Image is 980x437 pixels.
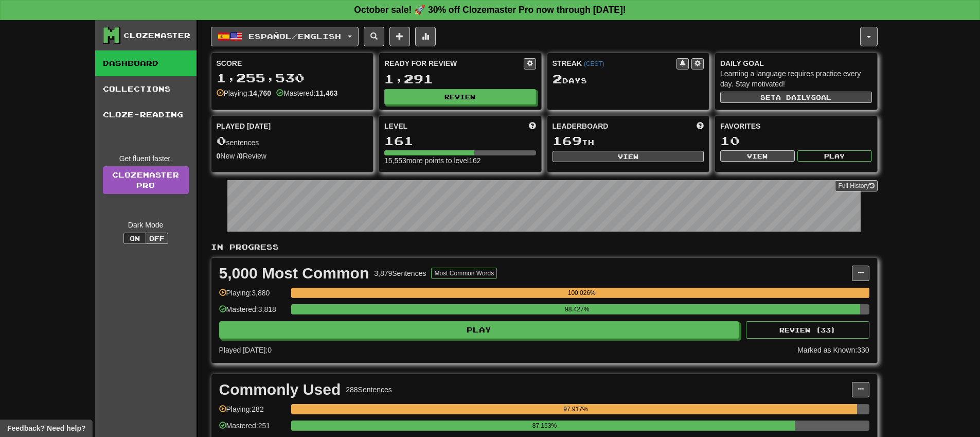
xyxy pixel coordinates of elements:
strong: 11,463 [315,89,337,97]
div: 3,879 Sentences [374,268,426,278]
a: Dashboard [95,50,197,76]
span: Español / English [248,32,341,41]
button: Review [384,89,536,104]
button: Most Common Words [431,268,497,279]
div: 97.917% [294,404,857,414]
span: Score more points to level up [529,121,536,131]
div: Get fluent faster. [103,153,189,164]
div: Favorites [720,121,872,131]
span: This week in points, UTC [697,121,704,131]
button: Play [797,150,872,162]
div: Dark Mode [103,220,189,230]
button: Add sentence to collection [389,27,410,46]
button: Play [219,321,740,339]
span: Open feedback widget [7,423,85,433]
div: 5,000 Most Common [219,266,369,281]
span: 2 [553,72,562,86]
span: Played [DATE] [217,121,271,131]
span: a daily [776,94,811,101]
div: Commonly Used [219,382,341,397]
strong: 0 [239,152,243,160]
a: Cloze-Reading [95,102,197,128]
span: 0 [217,133,226,148]
button: On [123,233,146,244]
a: (CEST) [584,60,604,67]
div: Score [217,58,368,68]
div: Daily Goal [720,58,872,68]
div: 288 Sentences [346,384,392,395]
div: Learning a language requires practice every day. Stay motivated! [720,68,872,89]
strong: 0 [217,152,221,160]
button: Español/English [211,27,359,46]
div: Mastered: [276,88,337,98]
div: Marked as Known: 330 [797,345,869,355]
button: Off [146,233,168,244]
button: More stats [415,27,436,46]
div: 98.427% [294,304,860,314]
p: In Progress [211,242,878,252]
span: Leaderboard [553,121,609,131]
div: 161 [384,134,536,147]
div: 1,291 [384,73,536,85]
a: Collections [95,76,197,102]
div: sentences [217,134,368,148]
a: ClozemasterPro [103,166,189,194]
span: Played [DATE]: 0 [219,346,272,354]
button: Full History [835,180,877,191]
strong: 14,760 [249,89,271,97]
button: Seta dailygoal [720,92,872,103]
div: th [553,134,704,148]
span: 169 [553,133,582,148]
button: View [720,150,795,162]
div: Playing: [217,88,272,98]
button: View [553,151,704,162]
button: Search sentences [364,27,384,46]
div: 15,553 more points to level 162 [384,155,536,166]
div: Ready for Review [384,58,524,68]
div: 100.026% [294,288,869,298]
div: Streak [553,58,677,68]
div: 1,255,530 [217,72,368,84]
div: Playing: 282 [219,404,286,421]
strong: October sale! 🚀 30% off Clozemaster Pro now through [DATE]! [354,5,626,15]
button: Review (33) [746,321,869,339]
div: Playing: 3,880 [219,288,286,305]
div: New / Review [217,151,368,161]
div: Clozemaster [123,30,190,41]
div: Day s [553,73,704,86]
div: Mastered: 3,818 [219,304,286,321]
div: 87.153% [294,421,795,431]
div: 10 [720,134,872,147]
span: Level [384,121,407,131]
